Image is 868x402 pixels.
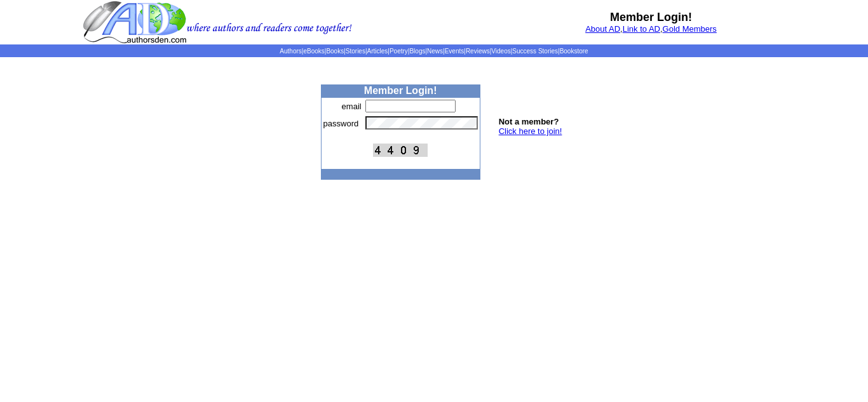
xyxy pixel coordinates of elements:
[364,85,437,96] b: Member Login!
[342,102,362,111] font: email
[663,24,717,34] a: Gold Members
[326,48,344,55] a: Books
[280,48,301,55] a: Authors
[585,24,620,34] a: About AD
[280,48,588,55] span: | | | | | | | | | | | |
[512,48,558,55] a: Success Stories
[445,48,465,55] a: Events
[346,48,365,55] a: Stories
[491,48,510,55] a: Videos
[409,48,425,55] a: Blogs
[560,48,588,55] a: Bookstore
[323,119,359,128] font: password
[427,48,443,55] a: News
[466,48,490,55] a: Reviews
[303,48,324,55] a: eBooks
[499,126,562,136] a: Click here to join!
[610,11,692,23] b: Member Login!
[623,24,660,34] a: Link to AD
[390,48,408,55] a: Poetry
[367,48,388,55] a: Articles
[585,24,717,34] font: , ,
[499,117,559,126] b: Not a member?
[373,144,428,157] img: This Is CAPTCHA Image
